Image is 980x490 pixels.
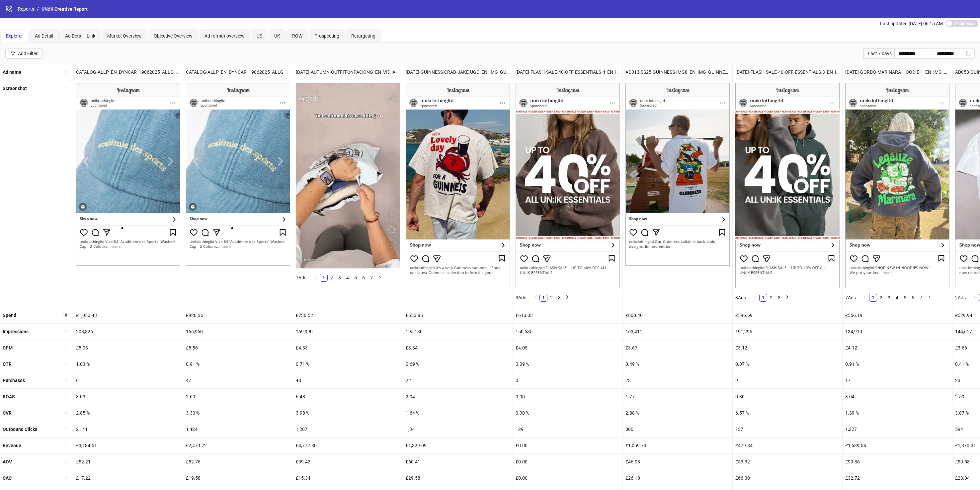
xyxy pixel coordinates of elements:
div: 0.69 % [403,356,513,372]
span: sort-ascending [63,476,67,480]
a: 7 [917,294,925,301]
button: right [925,294,933,302]
div: £736.52 [293,307,403,323]
div: 22 [403,372,513,388]
img: Screenshot 120232500072340356 [516,83,620,288]
img: Screenshot 120226630936760356 [186,83,290,266]
span: Ad Detail [35,33,53,39]
span: Market Overview [107,33,142,39]
a: 3 [336,274,343,281]
span: left [753,295,757,299]
div: [DATE]-AUTUMN-OUTFIT-UNPACKING_EN_VID_ALL_CP_11092025_ALLG_CC_SC3_None__ [293,64,403,80]
a: 2 [548,294,555,301]
div: £52.21 [73,454,183,470]
div: 61 [73,372,183,388]
button: right [783,294,791,302]
li: 2 [328,274,336,282]
span: filter [11,51,15,56]
span: Objective Overview [154,33,193,39]
div: £5.03 [73,340,183,356]
button: right [563,294,571,302]
b: Ad name [3,69,21,75]
a: 1 [320,274,327,281]
span: Ad Detail - Link [65,33,95,39]
div: £1,329.09 [403,438,513,453]
li: 1 [869,294,877,302]
div: 9 [733,372,842,388]
div: 47 [183,372,293,388]
div: £650.85 [403,307,513,323]
div: £3.34 [403,340,513,356]
div: 195,130 [403,324,513,340]
span: sort-descending [63,313,67,317]
li: Next Page [563,294,571,302]
div: 1,424 [183,421,293,437]
div: 1,207 [293,421,403,437]
div: £556.19 [843,307,952,323]
a: Reports [17,5,36,13]
div: £17.22 [73,470,183,486]
div: £0.00 [513,470,622,486]
div: £15.34 [293,470,403,486]
b: CTR [3,361,12,367]
li: 1 [320,274,328,282]
div: £600.40 [623,307,732,323]
li: / [37,5,39,13]
div: £99.42 [293,454,403,470]
div: £53.32 [733,454,842,470]
div: 2.04 [403,389,513,405]
div: 2.88 % [623,405,732,421]
div: 3.98 % [293,405,403,421]
a: 1 [760,294,767,301]
span: left [314,275,318,279]
b: CAC [3,475,12,481]
div: 6.57 % [733,405,842,421]
span: sort-ascending [63,378,67,382]
div: 0.09 % [513,356,622,372]
div: £479.84 [733,438,842,453]
span: ROW [292,33,302,39]
span: sort-ascending [63,70,67,74]
li: 4 [344,274,352,282]
li: 7 [917,294,925,302]
div: 156,960 [183,324,293,340]
div: 3.30 % [183,405,293,421]
button: left [531,294,539,302]
div: 2,141 [73,421,183,437]
span: UN:IK Creative Report [41,6,88,12]
a: 7 [368,274,375,281]
div: £1,059.73 [623,438,732,453]
img: Screenshot 120232757829720356 [296,83,400,268]
div: 0.80 [733,389,842,405]
div: £4.05 [513,340,622,356]
li: 7 [367,274,375,282]
span: 3 Ads [516,295,526,300]
div: 1.39 % [843,405,952,421]
div: 208,826 [73,324,183,340]
div: 169,990 [293,324,403,340]
span: to [929,51,934,56]
div: £610.03 [513,307,622,323]
div: £5.86 [183,340,293,356]
div: 129 [513,421,622,437]
span: Retargeting [351,33,375,39]
div: £1,050.43 [73,307,183,323]
span: Last updated [DATE] 06:15 AM [880,21,943,26]
div: 0.91 % [183,356,293,372]
div: [DATE]-GORDO-MARINARA-HOODIE-1_EN_IMG_WFG_CP_15092025_ALLG_CC_SC24_None__ [843,64,952,80]
div: 17 [843,372,952,388]
li: 3 [885,294,893,302]
li: 5 [352,274,360,282]
a: 2 [877,294,885,301]
div: £26.10 [623,470,732,486]
li: 1 [759,294,767,302]
b: AOV [3,459,12,464]
div: 1.03 % [73,356,183,372]
b: Outbound Clicks [3,427,37,432]
b: Spend [3,313,16,318]
div: CATALOG-ALLP_EN_DYNCAR_19062025_ALLG_CC_SC3_None_PRO_ [73,64,183,80]
li: 6 [360,274,367,282]
li: Next Page [783,294,791,302]
div: £66.30 [733,470,842,486]
img: Screenshot 120232706362440356 [735,83,840,288]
